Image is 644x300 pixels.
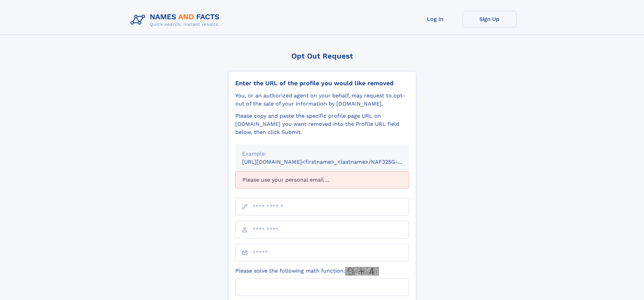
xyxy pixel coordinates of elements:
label: Please solve the following math function: [235,267,379,276]
div: Please copy and paste the specific profile page URL on [DOMAIN_NAME] you want removed into the Pr... [235,112,409,136]
div: Example: [242,150,402,158]
a: Sign Up [462,11,517,27]
a: Log In [408,11,462,27]
div: Opt Out Request [228,52,416,60]
small: [URL][DOMAIN_NAME]<firstname>_<lastname>/NAF325G-xxxxxxxx [242,159,422,165]
div: Please use your personal email ... [235,171,409,188]
div: Enter the URL of the profile you would like removed [235,79,409,87]
div: You, or an authorized agent on your behalf, may request to opt-out of the sale of your informatio... [235,92,409,108]
img: Logo Names and Facts [128,11,225,29]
